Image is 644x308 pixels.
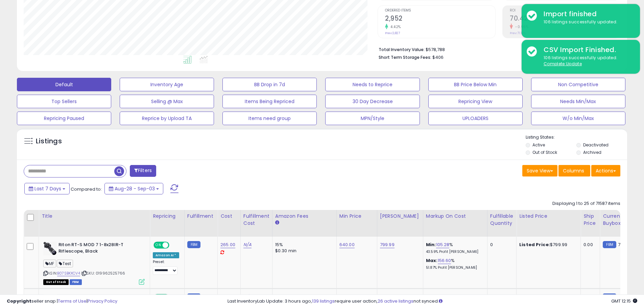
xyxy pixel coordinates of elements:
[325,78,420,91] button: Needs to Reprice
[34,185,61,192] span: Last 7 Days
[130,165,156,177] button: Filters
[17,78,111,91] button: Default
[17,95,111,108] button: Top Sellers
[380,213,420,220] div: [PERSON_NAME]
[603,241,616,248] small: FBM
[153,252,179,258] div: Amazon AI *
[275,248,331,254] div: $0.30 min
[531,112,625,125] button: W/o Min/Max
[510,31,526,35] small: Prev: 71.10%
[426,257,438,264] b: Max:
[71,186,102,192] span: Compared to:
[325,112,420,125] button: MPN/Style
[426,241,436,248] b: Min:
[532,142,545,148] label: Active
[618,241,633,248] span: 799.99
[220,213,238,220] div: Cost
[275,213,334,220] div: Amazon Fees
[591,165,620,176] button: Actions
[43,242,145,284] div: ASIN:
[275,242,331,248] div: 15%
[187,241,200,248] small: FBM
[510,9,620,13] span: ROI
[490,213,514,227] div: Fulfillable Quantity
[539,19,635,25] div: 106 listings successfully updated.
[583,242,595,248] div: 0.00
[228,298,637,305] div: Last InventoryLab Update: 3 hours ago, require user action, not synced.
[222,112,317,125] button: Items need group
[378,298,413,304] a: 26 active listings
[153,213,182,220] div: Repricing
[57,270,80,276] a: B07SBKXCV4
[539,9,635,19] div: Import finished
[104,183,163,194] button: Aug-28 - Sep-03
[88,298,117,304] a: Privacy Policy
[532,149,557,155] label: Out of Stock
[379,45,615,53] li: $578,788
[513,24,528,29] small: -0.96%
[120,95,214,108] button: Selling @ Max
[539,45,635,55] div: CSV Import Finished.
[379,54,431,60] b: Short Term Storage Fees:
[388,24,401,29] small: 4.42%
[531,95,625,108] button: Needs Min/Max
[58,298,87,304] a: Terms of Use
[70,279,82,285] span: FBM
[563,167,584,174] span: Columns
[426,250,482,254] p: 43.59% Profit [PERSON_NAME]
[81,270,125,276] span: | SKU: 019962525766
[583,142,609,148] label: Deactivated
[438,257,451,264] a: 156.60
[42,213,147,220] div: Title
[583,149,601,155] label: Archived
[36,137,62,146] h5: Listings
[339,213,374,220] div: Min Price
[275,220,279,226] small: Amazon Fees.
[522,165,557,176] button: Save View
[222,78,317,91] button: BB Drop in 7d
[428,112,523,125] button: UPLOADERS
[519,213,578,220] div: Listed Price
[243,241,252,248] a: N/A
[552,200,620,207] div: Displaying 1 to 25 of 71587 items
[57,260,73,267] span: Test
[154,242,163,248] span: ON
[385,9,495,13] span: Ordered Items
[531,78,625,91] button: Non Competitive
[526,134,627,141] p: Listing States:
[432,54,444,61] span: $406
[187,213,215,220] div: Fulfillment
[120,112,214,125] button: Reprice by Upload TA
[17,112,111,125] button: Repricing Paused
[611,298,637,304] span: 2025-09-11 12:15 GMT
[312,298,335,304] a: 139 listings
[380,241,395,248] a: 799.99
[339,241,355,248] a: 640.00
[426,258,482,270] div: %
[43,260,56,267] span: MF
[558,165,590,176] button: Columns
[115,185,155,192] span: Aug-28 - Sep-03
[539,55,635,67] div: 106 listings successfully updated.
[510,15,620,24] h2: 70.42%
[426,213,484,220] div: Markup on Cost
[168,242,179,248] span: OFF
[519,241,550,248] b: Listed Price:
[7,298,31,304] strong: Copyright
[603,213,638,227] div: Current Buybox Price
[583,213,597,227] div: Ship Price
[325,95,420,108] button: 30 Day Decrease
[7,298,117,305] div: seller snap | |
[426,242,482,254] div: %
[153,260,179,275] div: Preset:
[423,210,487,237] th: The percentage added to the cost of goods (COGS) that forms the calculator for Min & Max prices.
[120,78,214,91] button: Inventory Age
[428,95,523,108] button: Repricing View
[43,242,57,255] img: 418hPfOYIiL._SL40_.jpg
[385,15,495,24] h2: 2,952
[426,265,482,270] p: 51.87% Profit [PERSON_NAME]
[220,241,235,248] a: 265.00
[24,183,70,194] button: Last 7 Days
[43,279,69,285] span: All listings that are currently out of stock and unavailable for purchase on Amazon
[58,242,141,256] b: Riton RT-S MOD 7 1-8x28IR-T Riflescope, Black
